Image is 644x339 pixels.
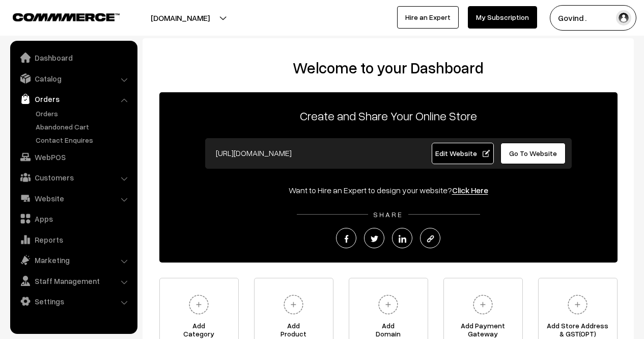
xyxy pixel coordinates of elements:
span: Edit Website [435,149,490,158]
button: [DOMAIN_NAME] [115,5,245,31]
a: Contact Enquires [33,135,134,145]
img: plus.svg [279,291,307,319]
span: Go To Website [509,149,557,158]
a: Apps [13,210,134,228]
a: Dashboard [13,48,134,67]
img: user [616,10,631,25]
img: COMMMERCE [13,13,120,21]
a: Edit Website [432,143,494,164]
a: Catalog [13,69,134,88]
img: plus.svg [374,291,402,319]
img: plus.svg [185,291,213,319]
a: Reports [13,230,134,249]
img: plus.svg [469,291,497,319]
a: Website [13,189,134,207]
a: Orders [33,108,134,119]
p: Create and Share Your Online Store [159,107,618,125]
a: My Subscription [468,6,537,29]
span: SHARE [368,210,408,219]
a: Settings [13,292,134,310]
a: Marketing [13,251,134,269]
div: Want to Hire an Expert to design your website? [159,184,618,196]
button: Govind . [550,5,636,31]
a: Hire an Expert [397,6,459,29]
a: Customers [13,168,134,187]
a: Go To Website [500,143,566,164]
img: plus.svg [564,291,592,319]
a: Abandoned Cart [33,121,134,132]
h2: Welcome to your Dashboard [153,59,624,77]
a: COMMMERCE [13,10,102,22]
a: Orders [13,90,134,108]
a: WebPOS [13,148,134,166]
a: Click Here [452,185,488,195]
a: Staff Management [13,272,134,290]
